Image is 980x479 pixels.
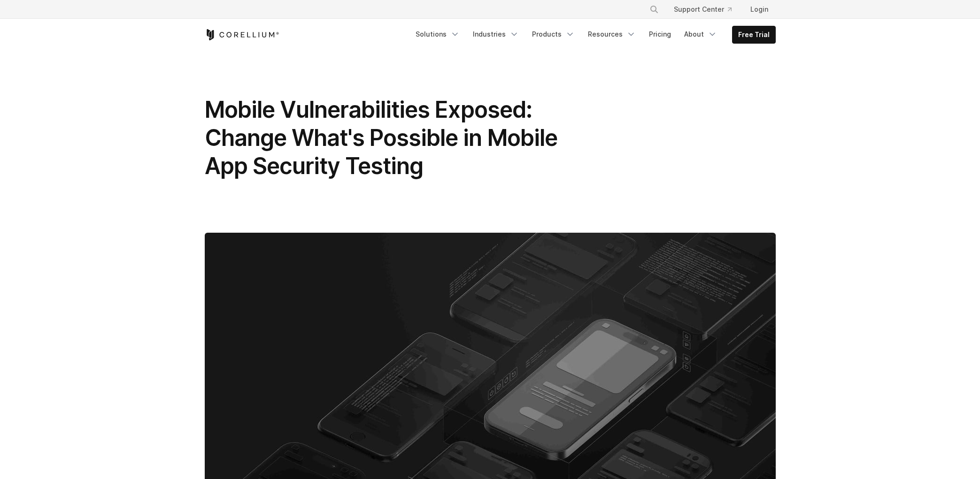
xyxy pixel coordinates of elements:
[410,26,465,43] a: Solutions
[733,26,775,43] a: Free Trial
[743,1,776,18] a: Login
[205,29,279,40] a: Corellium Home
[646,1,663,18] button: Search
[582,26,641,43] a: Resources
[638,1,776,18] div: Navigation Menu
[666,1,739,18] a: Support Center
[410,26,776,44] div: Navigation Menu
[467,26,525,43] a: Industries
[643,26,677,43] a: Pricing
[205,96,557,180] span: Mobile Vulnerabilities Exposed: Change What's Possible in Mobile App Security Testing
[526,26,580,43] a: Products
[679,26,723,43] a: About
